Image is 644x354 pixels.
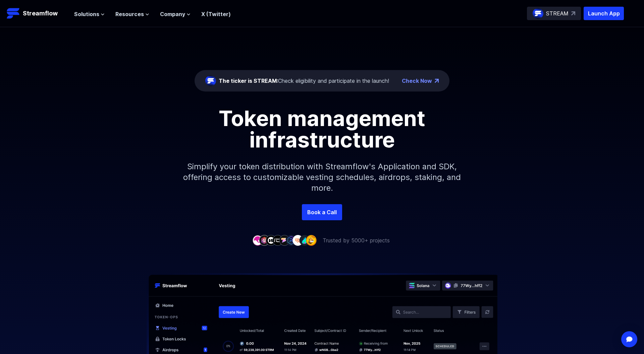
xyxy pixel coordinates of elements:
[160,10,191,18] button: Company
[584,7,624,20] button: Launch App
[171,108,473,151] h1: Token management infrastructure
[621,331,637,347] div: Open Intercom Messenger
[279,235,290,245] img: company-5
[74,10,105,18] button: Solutions
[160,10,185,18] span: Company
[306,235,317,245] img: company-9
[115,10,149,18] button: Resources
[286,235,297,245] img: company-6
[527,7,581,20] a: STREAM
[115,10,144,18] span: Resources
[533,8,543,19] img: streamflow-logo-circle.png
[74,10,99,18] span: Solutions
[272,235,283,245] img: company-4
[266,235,276,245] img: company-3
[435,79,439,83] img: top-right-arrow.png
[571,11,575,15] img: top-right-arrow.svg
[205,75,216,86] img: streamflow-logo-circle.png
[219,77,389,85] div: Check eligibility and participate in the launch!
[201,11,231,17] a: X (Twitter)
[299,235,310,245] img: company-8
[7,7,67,20] a: Streamflow
[252,235,263,245] img: company-1
[546,9,569,17] p: STREAM
[323,236,390,244] p: Trusted by 5000+ projects
[219,77,278,84] span: The ticker is STREAM:
[7,7,20,20] img: Streamflow Logo
[259,235,270,245] img: company-2
[402,77,432,85] a: Check Now
[302,204,342,220] a: Book a Call
[178,151,466,204] p: Simplify your token distribution with Streamflow's Application and SDK, offering access to custom...
[292,235,303,245] img: company-7
[23,9,58,18] p: Streamflow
